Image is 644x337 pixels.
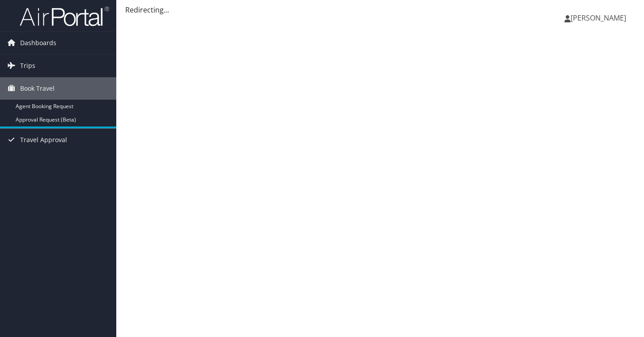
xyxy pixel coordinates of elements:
span: Trips [20,55,35,77]
div: Redirecting... [125,4,635,15]
span: Travel Approval [20,129,67,151]
img: airportal-logo.png [20,6,109,27]
span: [PERSON_NAME] [571,13,626,23]
span: Dashboards [20,32,56,54]
span: Book Travel [20,77,55,100]
a: [PERSON_NAME] [564,4,635,31]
